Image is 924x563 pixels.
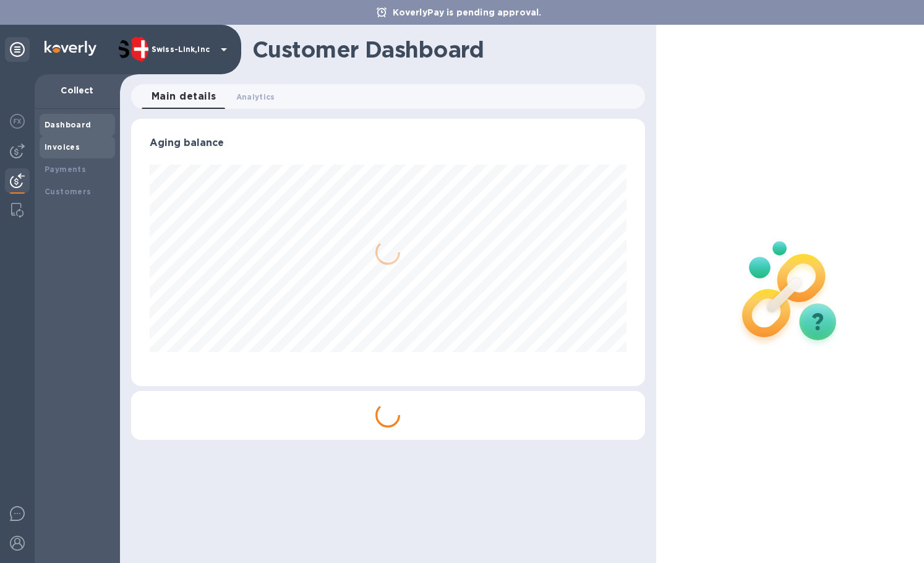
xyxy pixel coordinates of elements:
span: Analytics [236,90,275,103]
h3: Aging balance [150,137,627,149]
p: KoverlyPay is pending approval. [387,6,548,19]
span: Main details [152,88,216,105]
b: Payments [45,165,86,174]
p: Collect [45,84,110,97]
b: Invoices [45,142,80,152]
p: Swiss-Link,Inc [152,45,213,54]
h1: Customer Dashboard [252,37,636,62]
b: Customers [45,187,92,196]
b: Dashboard [45,120,92,129]
div: Unpin categories [5,37,30,62]
img: Logo [45,41,96,56]
img: Foreign exchange [10,114,25,129]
